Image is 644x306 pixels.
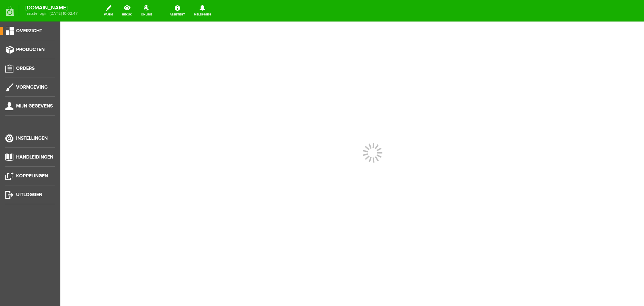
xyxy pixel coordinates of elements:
span: Producten [16,47,45,52]
a: wijzig [100,3,117,18]
strong: [DOMAIN_NAME] [25,6,77,10]
span: Handleidingen [16,154,53,160]
a: bekijk [118,3,136,18]
span: laatste login: [DATE] 10:02:47 [25,12,77,15]
span: Uitloggen [16,192,42,198]
span: Koppelingen [16,173,48,179]
a: Assistent [166,3,189,18]
span: Overzicht [16,28,42,34]
span: Vormgeving [16,84,48,90]
span: Orders [16,65,35,71]
span: Instellingen [16,135,48,141]
span: Mijn gegevens [16,103,53,109]
a: online [137,3,156,18]
a: Meldingen [190,3,215,18]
